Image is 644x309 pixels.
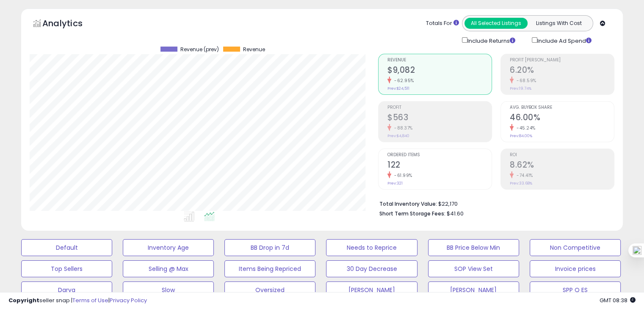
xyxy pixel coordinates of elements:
h2: $9,082 [387,65,492,77]
button: Default [21,239,112,256]
span: Revenue [243,47,265,52]
small: -88.37% [391,125,413,131]
button: Slow [123,281,214,298]
a: Terms of Use [72,296,108,304]
button: Needs to Reprice [326,239,417,256]
small: Prev: 321 [387,181,403,186]
button: Oversized [224,281,315,298]
h2: 122 [387,160,492,171]
button: BB Price Below Min [428,239,519,256]
button: Invoice prices [530,260,621,277]
b: Short Term Storage Fees: [379,210,445,217]
li: $22,170 [379,198,608,208]
button: [PERSON_NAME] [428,281,519,298]
small: -61.99% [391,172,412,179]
small: Prev: 33.68% [510,181,532,186]
small: Prev: $24,511 [387,86,409,91]
button: Listings With Cost [527,18,590,29]
div: Totals For [426,19,459,28]
button: Top Sellers [21,260,112,277]
button: SPP Q ES [530,281,621,298]
span: ROI [510,153,614,157]
h5: Analytics [42,17,99,31]
button: Non Competitive [530,239,621,256]
h2: 6.20% [510,65,614,77]
div: Include Returns [456,36,525,45]
small: -74.41% [514,172,533,179]
b: Total Inventory Value: [379,200,437,207]
span: Avg. Buybox Share [510,105,614,110]
small: Prev: 84.00% [510,133,532,138]
div: seller snap | | [8,297,147,305]
a: Privacy Policy [110,296,147,304]
small: -45.24% [514,125,536,131]
strong: Copyright [8,296,39,304]
small: Prev: $4,840 [387,133,409,138]
div: Include Ad Spend [525,36,605,45]
span: Revenue (prev) [180,47,219,52]
button: Selling @ Max [123,260,214,277]
button: 30 Day Decrease [326,260,417,277]
span: 2025-10-14 08:38 GMT [600,296,636,304]
button: Inventory Age [123,239,214,256]
h2: $563 [387,113,492,124]
small: -68.59% [514,77,536,84]
span: Profit [387,105,492,110]
span: Profit [PERSON_NAME] [510,58,614,63]
small: -62.95% [391,77,414,84]
button: Darya [21,281,112,298]
h2: 46.00% [510,113,614,124]
span: Ordered Items [387,153,492,157]
button: [PERSON_NAME] [326,281,417,298]
img: one_i.png [633,246,641,255]
h2: 8.62% [510,160,614,171]
span: $41.60 [447,210,464,218]
small: Prev: 19.74% [510,86,531,91]
button: SOP View Set [428,260,519,277]
button: All Selected Listings [464,18,528,29]
button: Items Being Repriced [224,260,315,277]
button: BB Drop in 7d [224,239,315,256]
span: Revenue [387,58,492,63]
